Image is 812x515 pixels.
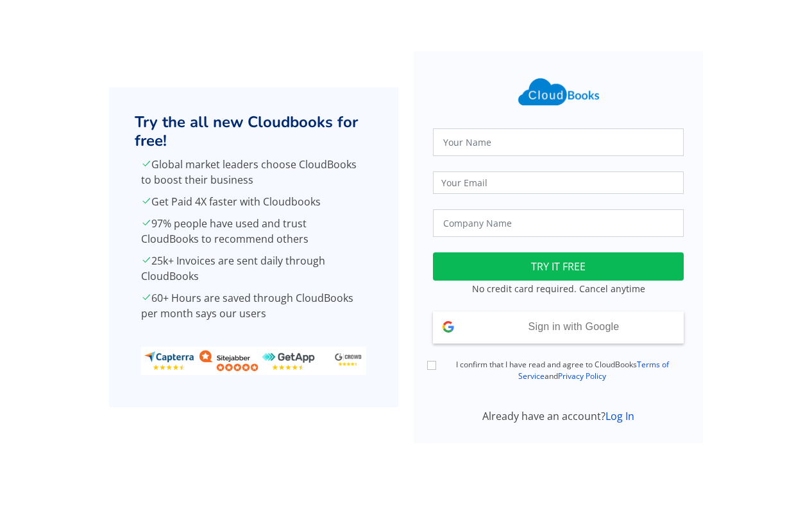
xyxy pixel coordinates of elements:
p: 25k+ Invoices are sent daily through CloudBooks [141,253,366,284]
p: 97% people have used and trust CloudBooks to recommend others [141,216,366,247]
label: I confirm that I have read and agree to CloudBooks and [441,359,684,382]
button: TRY IT FREE [433,252,684,281]
input: Your Name [433,128,684,156]
h2: Try the all new Cloudbooks for free! [135,113,373,150]
a: Terms of Service [518,359,669,381]
div: Already have an account? [425,408,691,424]
a: Log In [605,409,634,423]
img: Cloudbooks Logo [511,71,607,113]
p: 60+ Hours are saved through CloudBooks per month says our users [141,290,366,321]
input: Your Email [433,171,684,194]
a: Privacy Policy [558,371,606,381]
span: Sign in with Google [529,321,620,332]
input: Company Name [433,209,684,237]
p: Get Paid 4X faster with Cloudbooks [141,194,366,209]
small: No credit card required. Cancel anytime [472,283,645,295]
p: Global market leaders choose CloudBooks to boost their business [141,157,366,188]
img: ratings_banner.png [141,347,366,375]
